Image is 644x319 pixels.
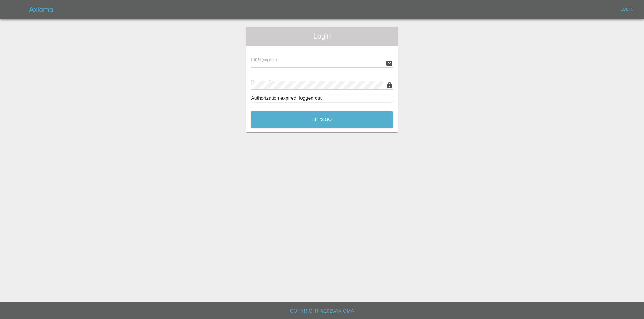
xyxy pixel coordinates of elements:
[251,95,393,102] div: Authorization expired, logged out
[617,5,637,14] a: Login
[251,111,393,128] button: Let's Go
[29,5,53,14] h5: Axioma
[5,307,639,315] h6: Copyright © 2025 Axioma
[251,31,393,41] span: Login
[251,79,285,84] span: Password
[251,57,277,62] span: Email
[270,80,285,84] small: (required)
[262,58,277,62] small: (required)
